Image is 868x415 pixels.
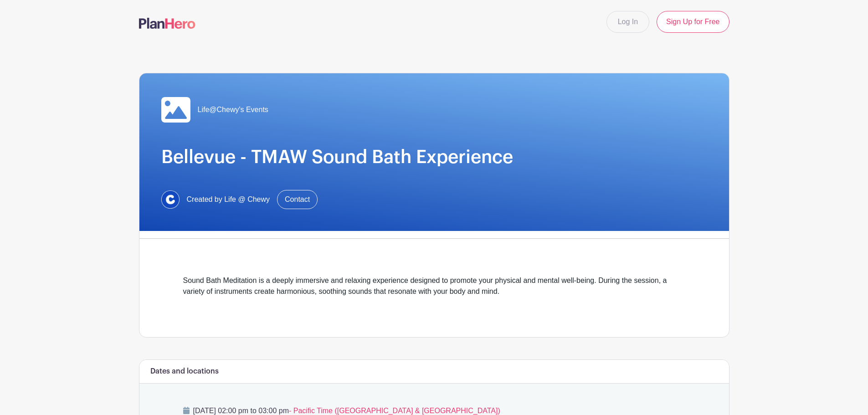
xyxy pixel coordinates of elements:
img: logo-507f7623f17ff9eddc593b1ce0a138ce2505c220e1c5a4e2b4648c50719b7d32.svg [139,18,195,29]
span: Created by Life @ Chewy [187,194,270,205]
h6: Dates and locations [150,367,219,376]
a: Sign Up for Free [657,11,729,33]
a: Contact [277,190,318,209]
div: Sound Bath Meditation is a deeply immersive and relaxing experience designed to promote your phys... [183,275,685,308]
h1: Bellevue - TMAW Sound Bath Experience [161,146,707,168]
a: Log In [606,11,649,33]
img: 1629734264472.jfif [161,190,180,209]
span: - Pacific Time ([GEOGRAPHIC_DATA] & [GEOGRAPHIC_DATA]) [289,407,500,415]
span: Life@Chewy's Events [198,104,268,115]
